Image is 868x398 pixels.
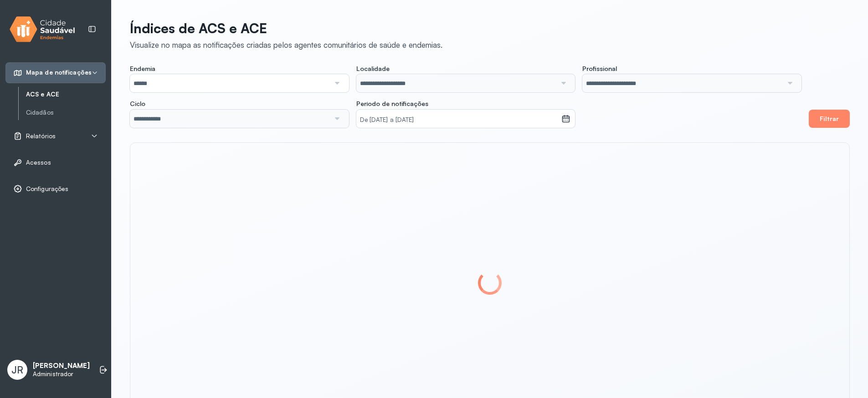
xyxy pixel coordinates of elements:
a: Cidadãos [26,107,106,118]
div: Visualize no mapa as notificações criadas pelos agentes comunitários de saúde e endemias. [130,40,442,50]
span: Endemia [130,65,155,73]
a: Cidadãos [26,109,106,116]
span: Localidade [356,65,390,73]
p: Índices de ACS e ACE [130,20,442,36]
span: Relatórios [26,132,56,140]
span: Configurações [26,185,68,193]
small: De [DATE] a [DATE] [360,116,558,125]
p: Administrador [33,370,90,378]
a: ACS e ACE [26,89,106,100]
p: [PERSON_NAME] [33,362,90,370]
span: Mapa de notificações [26,69,92,76]
span: Período de notificações [356,100,428,108]
span: Acessos [26,159,51,166]
img: logo.svg [10,15,75,44]
span: Profissional [582,65,617,73]
span: JR [11,364,23,376]
a: Acessos [13,158,98,167]
span: Ciclo [130,100,145,108]
a: Configurações [13,184,98,193]
a: ACS e ACE [26,91,106,98]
